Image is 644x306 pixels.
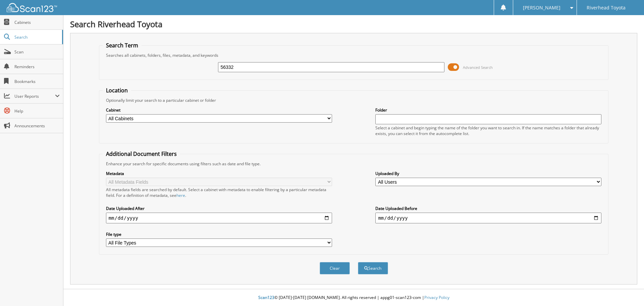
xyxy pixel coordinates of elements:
label: Folder [375,107,601,113]
input: end [375,213,601,223]
legend: Location [103,87,131,94]
div: © [DATE]-[DATE] [DOMAIN_NAME]. All rights reserved | appg01-scan123-com | [63,290,644,306]
img: scan123-logo-white.svg [7,3,57,12]
span: Cabinets [14,19,60,25]
span: Advanced Search [463,65,493,70]
div: Optionally limit your search to a particular cabinet or folder [103,97,605,103]
h1: Search Riverhead Toyota [70,18,637,30]
span: Search [14,34,59,40]
div: Select a cabinet and begin typing the name of the folder you want to search in. If the name match... [375,125,601,136]
span: Scan [14,49,60,55]
legend: Search Term [103,42,142,49]
label: Cabinet [106,107,332,113]
span: Bookmarks [14,79,60,84]
span: Scan123 [258,295,274,300]
span: Riverhead Toyota [587,6,626,10]
label: Date Uploaded After [106,206,332,211]
a: Privacy Policy [424,295,449,300]
a: here [176,192,185,198]
span: Help [14,108,60,114]
button: Search [358,262,388,274]
label: Uploaded By [375,171,601,176]
div: Enhance your search for specific documents using filters such as date and file type. [103,161,605,167]
div: All metadata fields are searched by default. Select a cabinet with metadata to enable filtering b... [106,187,332,198]
label: Metadata [106,171,332,176]
label: Date Uploaded Before [375,206,601,211]
span: Announcements [14,123,60,129]
input: start [106,213,332,223]
iframe: Chat Widget [610,274,644,306]
div: Searches all cabinets, folders, files, metadata, and keywords [103,52,605,58]
legend: Additional Document Filters [103,150,180,158]
button: Clear [320,262,350,274]
span: Reminders [14,64,60,70]
span: [PERSON_NAME] [523,6,560,10]
span: User Reports [14,93,55,99]
label: File type [106,231,332,237]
